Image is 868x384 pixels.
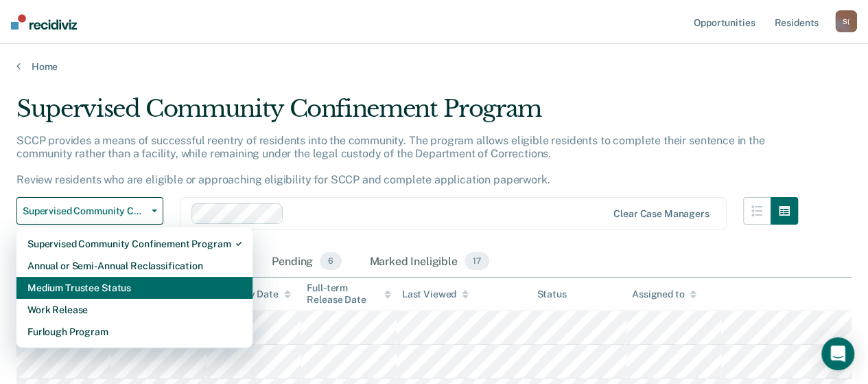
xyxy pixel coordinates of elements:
button: Supervised Community Confinement Program [16,197,163,225]
a: Home [16,60,852,73]
div: Marked Ineligible17 [366,247,491,277]
p: SCCP provides a means of successful reentry of residents into the community. The program allows e... [16,134,764,187]
div: Medium Trustee Status [27,277,242,299]
div: Status [537,289,566,300]
div: S ( [835,10,857,32]
span: 17 [465,252,489,270]
div: Annual or Semi-Annual Reclassification [27,255,242,277]
div: Supervised Community Confinement Program [16,95,798,134]
div: Last Viewed [402,289,469,300]
div: Furlough Program [27,321,242,343]
div: Work Release [27,299,242,321]
div: Assigned to [632,289,696,300]
div: Open Intercom Messenger [821,337,854,370]
span: Supervised Community Confinement Program [23,205,146,217]
div: Clear case managers [613,208,709,220]
div: Supervised Community Confinement Program [27,233,242,255]
div: Full-term Release Date [307,282,390,306]
img: Recidiviz [11,14,77,30]
span: 6 [320,252,342,270]
button: S( [835,10,857,32]
div: Pending6 [269,247,344,277]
